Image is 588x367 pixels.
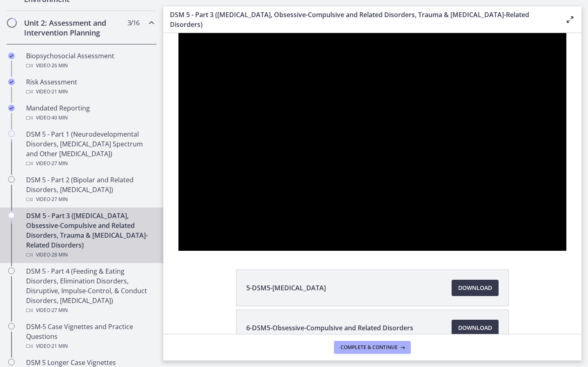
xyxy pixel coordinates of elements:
[26,266,154,315] div: DSM 5 - Part 4 (Feeding & Eating Disorders, Elimination Disorders, Disruptive, Impulse-Control, &...
[26,61,154,71] div: Video
[50,305,68,315] span: · 27 min
[50,87,68,97] span: · 21 min
[170,10,552,29] h3: DSM 5 - Part 3 ([MEDICAL_DATA], Obsessive-Compulsive and Related Disorders, Trauma & [MEDICAL_DAT...
[163,33,581,251] iframe: Video Lesson
[8,53,15,59] i: Completed
[50,61,68,71] span: · 26 min
[452,280,499,296] a: Download
[26,305,154,315] div: Video
[341,344,398,351] span: Complete & continue
[26,87,154,97] div: Video
[334,341,411,354] button: Complete & continue
[26,250,154,260] div: Video
[26,195,154,204] div: Video
[452,320,499,336] a: Download
[26,322,154,351] div: DSM-5 Case Vignettes and Practice Questions
[26,77,154,97] div: Risk Assessment
[26,113,154,123] div: Video
[50,195,68,204] span: · 27 min
[26,159,154,168] div: Video
[50,341,68,351] span: · 21 min
[26,175,154,204] div: DSM 5 - Part 2 (Bipolar and Related Disorders, [MEDICAL_DATA])
[246,323,413,333] span: 6-DSM5-Obsessive-Compulsive and Related Disorders
[8,79,15,85] i: Completed
[26,51,154,71] div: Biopsychosocial Assessment
[26,103,154,123] div: Mandated Reporting
[458,323,492,333] span: Download
[24,18,124,38] h2: Unit 2: Assessment and Intervention Planning
[26,211,154,260] div: DSM 5 - Part 3 ([MEDICAL_DATA], Obsessive-Compulsive and Related Disorders, Trauma & [MEDICAL_DAT...
[50,113,68,123] span: · 40 min
[246,283,326,293] span: 5-DSM5-[MEDICAL_DATA]
[50,159,68,168] span: · 27 min
[8,105,15,111] i: Completed
[127,18,139,28] span: 3 / 16
[458,283,492,293] span: Download
[26,341,154,351] div: Video
[26,129,154,168] div: DSM 5 - Part 1 (Neurodevelopmental Disorders, [MEDICAL_DATA] Spectrum and Other [MEDICAL_DATA])
[50,250,68,260] span: · 28 min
